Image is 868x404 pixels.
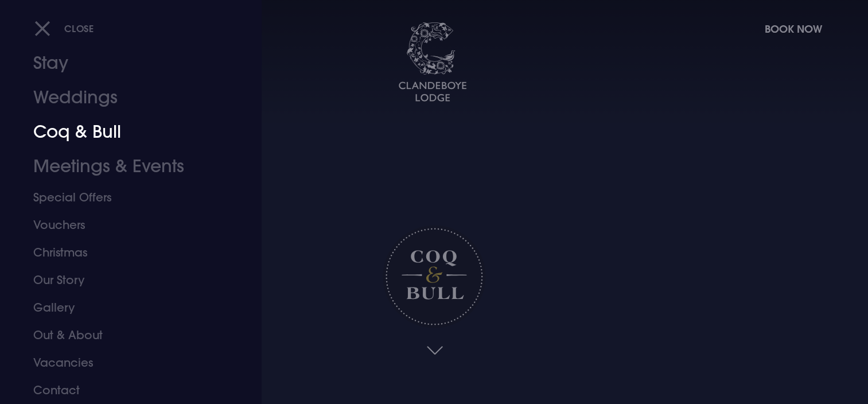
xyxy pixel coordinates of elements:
a: Contact [33,376,215,404]
a: Stay [33,46,215,80]
a: Vouchers [33,211,215,239]
a: Out & About [33,321,215,349]
a: Our Story [33,266,215,294]
a: Weddings [33,80,215,115]
a: Gallery [33,294,215,321]
a: Special Offers [33,184,215,211]
span: Close [64,22,94,34]
a: Vacancies [33,349,215,376]
a: Christmas [33,239,215,266]
a: Meetings & Events [33,149,215,184]
button: Close [34,17,94,40]
a: Coq & Bull [33,115,215,149]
